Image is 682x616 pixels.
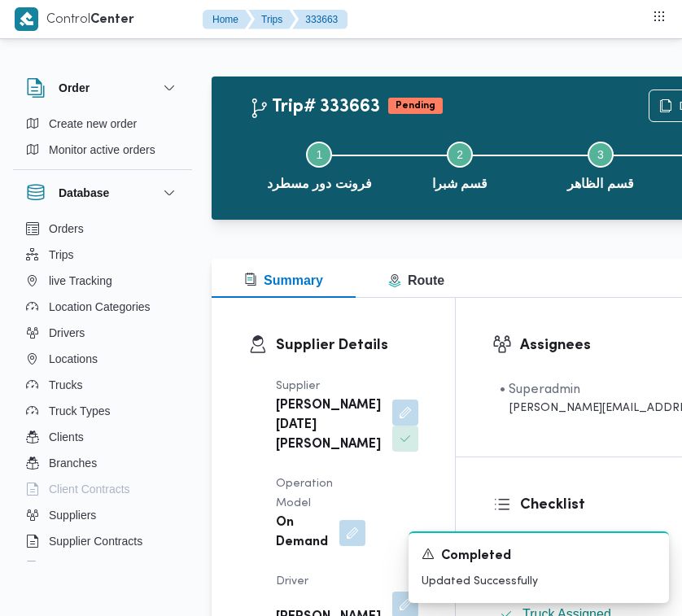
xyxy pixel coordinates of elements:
[49,323,85,343] span: Drivers
[203,10,251,29] button: Home
[59,183,109,203] h3: Database
[49,401,110,421] span: Truck Types
[20,242,186,268] button: Trips
[457,148,463,161] span: 2
[49,505,96,525] span: Suppliers
[49,349,98,369] span: Locations
[396,101,435,111] b: Pending
[49,297,151,317] span: Location Categories
[59,78,90,98] h3: Order
[292,10,348,29] button: 333663
[20,111,186,137] button: Create new order
[20,320,186,346] button: Drivers
[90,14,134,26] b: Center
[432,174,487,194] span: قسم شبرا
[20,450,186,476] button: Branches
[276,478,333,509] span: Operation Model
[20,294,186,320] button: Location Categories
[49,271,112,291] span: live Tracking
[276,396,381,455] b: [PERSON_NAME][DATE] [PERSON_NAME]
[20,502,186,528] button: Suppliers
[20,137,186,163] button: Monitor active orders
[26,78,179,98] button: Order
[248,10,295,29] button: Trips
[13,216,192,568] div: Database
[20,398,186,424] button: Truck Types
[388,273,444,287] span: Route
[49,219,84,238] span: Orders
[531,122,671,207] button: قسم الظاهر
[390,122,531,207] button: قسم شبرا
[26,183,179,203] button: Database
[49,453,97,473] span: Branches
[20,372,186,398] button: Trucks
[49,140,155,159] span: Monitor active orders
[49,114,137,133] span: Create new order
[20,346,186,372] button: Locations
[441,547,511,566] span: Completed
[249,122,390,207] button: فرونت دور مسطرد
[49,245,74,264] span: Trips
[249,97,380,118] h2: Trip# 333663
[388,98,443,114] span: Pending
[49,557,90,577] span: Devices
[49,427,84,447] span: Clients
[20,476,186,502] button: Client Contracts
[16,551,68,600] iframe: chat widget
[20,216,186,242] button: Orders
[13,111,192,169] div: Order
[316,148,322,161] span: 1
[49,531,142,551] span: Supplier Contracts
[422,546,656,566] div: Notification
[267,174,372,194] span: فرونت دور مسطرد
[276,334,418,356] h3: Supplier Details
[276,381,320,391] span: Supplier
[422,573,656,590] p: Updated Successfully
[597,148,604,161] span: 3
[20,554,186,580] button: Devices
[276,513,328,553] b: On Demand
[276,576,308,587] span: Driver
[567,174,633,194] span: قسم الظاهر
[49,479,130,499] span: Client Contracts
[15,7,38,31] img: X8yXhbKr1z7QwAAAABJRU5ErkJggg==
[20,268,186,294] button: live Tracking
[49,375,82,395] span: Trucks
[20,424,186,450] button: Clients
[20,528,186,554] button: Supplier Contracts
[244,273,323,287] span: Summary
